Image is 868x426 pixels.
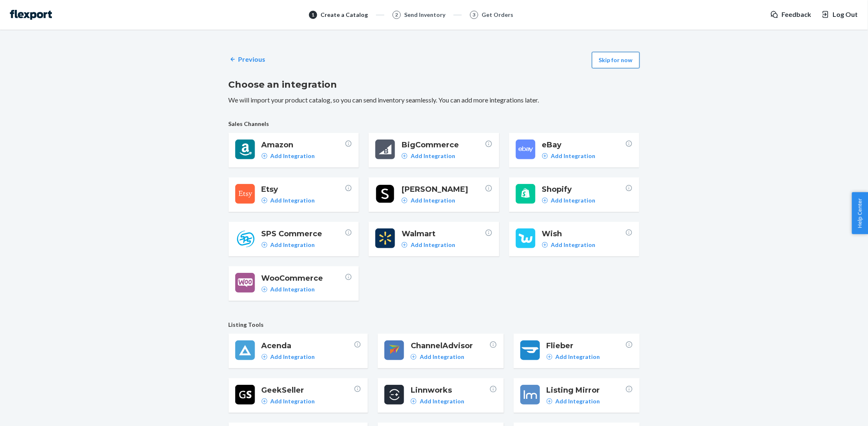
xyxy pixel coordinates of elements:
[420,397,464,405] p: Add Integration
[420,353,464,361] p: Add Integration
[262,140,345,150] span: Amazon
[547,340,625,351] span: Flieber
[547,353,600,361] a: Add Integration
[482,11,513,19] div: Get Orders
[551,196,596,205] p: Add Integration
[411,385,489,396] span: Linnworks
[411,196,455,205] p: Add Integration
[411,241,455,249] p: Add Integration
[10,10,52,20] img: Flexport logo
[592,52,640,68] button: Skip for now
[229,55,266,64] a: Previous
[782,10,812,19] span: Feedback
[402,228,485,239] span: Walmart
[551,152,596,160] p: Add Integration
[411,353,464,361] a: Add Integration
[402,241,455,249] a: Add Integration
[411,152,455,160] p: Add Integration
[321,11,368,19] div: Create a Catalog
[262,397,315,405] a: Add Integration
[262,385,354,396] span: GeekSeller
[262,353,315,361] a: Add Integration
[262,152,315,160] a: Add Integration
[239,55,266,64] p: Previous
[402,152,455,160] a: Add Integration
[262,184,345,195] span: Etsy
[542,184,625,195] span: Shopify
[411,397,464,405] a: Add Integration
[542,228,625,239] span: Wish
[556,353,600,361] p: Add Integration
[551,241,596,249] p: Add Integration
[542,196,596,205] a: Add Integration
[852,192,868,234] button: Help Center
[402,196,455,205] a: Add Integration
[542,241,596,249] a: Add Integration
[404,11,445,19] div: Send Inventory
[262,273,345,284] span: WooCommerce
[262,285,315,293] a: Add Integration
[262,196,315,205] a: Add Integration
[271,353,315,361] p: Add Integration
[473,11,476,18] span: 3
[395,11,398,18] span: 2
[271,196,315,205] p: Add Integration
[271,241,315,249] p: Add Integration
[229,321,640,329] span: Listing Tools
[229,95,640,105] p: We will import your product catalog, so you can send inventory seamlessly. You can add more integ...
[542,140,625,150] span: eBay
[402,184,485,195] span: [PERSON_NAME]
[547,385,625,396] span: Listing Mirror
[229,120,640,128] span: Sales Channels
[271,397,315,405] p: Add Integration
[262,228,345,239] span: SPS Commerce
[542,152,596,160] a: Add Integration
[821,10,858,19] button: Log Out
[411,340,489,351] span: ChannelAdvisor
[556,397,600,405] p: Add Integration
[262,241,315,249] a: Add Integration
[262,340,354,351] span: Acenda
[271,285,315,293] p: Add Integration
[271,152,315,160] p: Add Integration
[770,10,812,19] a: Feedback
[833,10,858,19] span: Log Out
[547,397,600,405] a: Add Integration
[402,140,485,150] span: BigCommerce
[312,11,315,18] span: 1
[229,78,640,91] h2: Choose an integration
